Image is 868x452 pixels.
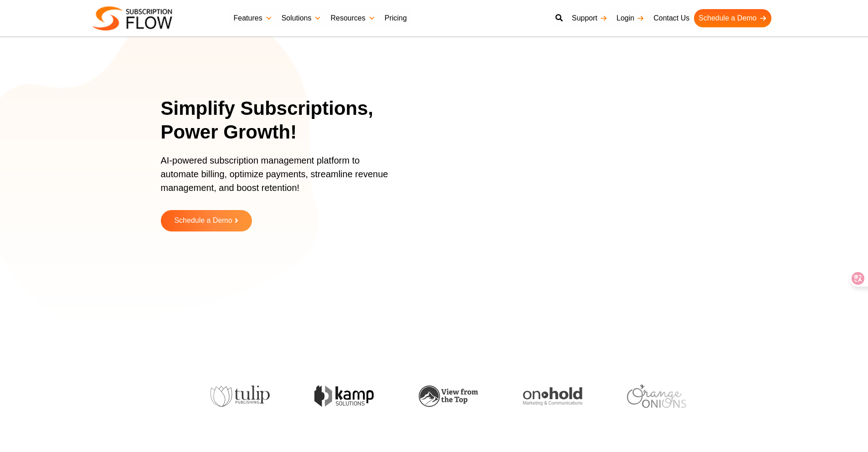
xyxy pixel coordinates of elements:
a: Solutions [277,9,326,27]
a: Support [567,9,612,27]
img: Subscriptionflow [92,6,172,31]
img: view-from-the-top [415,385,474,407]
img: tulip-publishing [207,385,266,407]
img: orange-onions [624,385,683,408]
span: Schedule a Demo [174,217,232,225]
a: Login [612,9,649,27]
a: Pricing [380,9,411,27]
a: Contact Us [649,9,694,27]
h1: Simplify Subscriptions, Power Growth! [161,97,409,144]
img: kamp-solution [311,385,370,407]
a: Resources [326,9,380,27]
a: Features [229,9,277,27]
a: Schedule a Demo [161,210,252,231]
a: Schedule a Demo [694,9,771,27]
img: onhold-marketing [519,387,579,406]
p: AI-powered subscription management platform to automate billing, optimize payments, streamline re... [161,154,398,204]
